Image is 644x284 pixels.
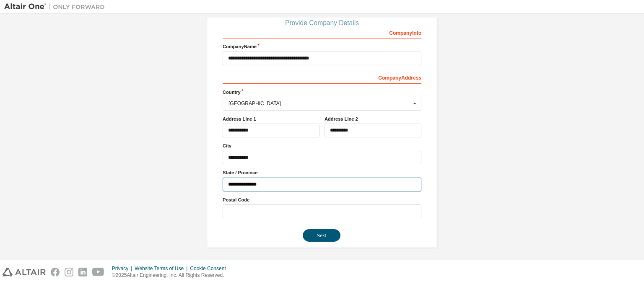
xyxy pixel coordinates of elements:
[223,43,421,50] label: Company Name
[325,116,421,122] label: Address Line 2
[92,268,104,276] img: youtube.svg
[135,265,190,272] div: Website Terms of Use
[303,229,340,242] button: Next
[223,26,421,39] div: Company Info
[223,169,421,176] label: State / Province
[65,268,73,276] img: instagram.svg
[223,89,421,96] label: Country
[223,116,319,122] label: Address Line 1
[190,265,231,272] div: Cookie Consent
[112,265,135,272] div: Privacy
[78,268,87,276] img: linkedin.svg
[229,101,411,106] div: [GEOGRAPHIC_DATA]
[223,142,421,149] label: City
[3,268,46,276] img: altair_logo.svg
[51,268,60,276] img: facebook.svg
[223,70,421,84] div: Company Address
[223,196,421,203] label: Postal Code
[112,272,231,279] p: © 2025 Altair Engineering, Inc. All Rights Reserved.
[4,3,109,11] img: Altair One
[223,21,421,26] div: Provide Company Details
